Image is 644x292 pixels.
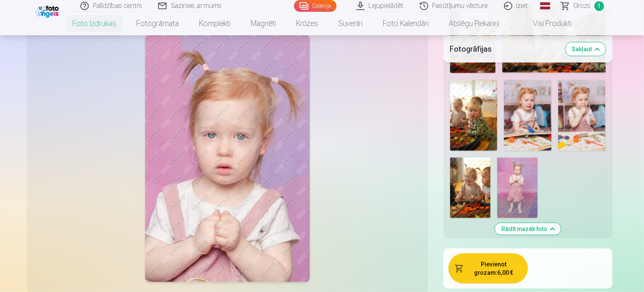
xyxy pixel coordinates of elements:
[439,12,509,35] a: Atslēgu piekariņi
[509,12,582,35] a: Visi produkti
[35,3,61,18] img: /fa1
[574,1,591,11] span: Grozs
[565,42,606,55] button: Sakļaut
[328,12,373,35] a: Suvenīri
[594,1,604,11] span: 1
[189,12,241,35] a: Komplekti
[495,223,561,235] button: Rādīt mazāk foto
[448,253,528,284] button: Pievienot grozam:6,00 €
[62,12,126,35] a: Foto izdrukas
[373,12,439,35] a: Foto kalendāri
[241,12,286,35] a: Magnēti
[286,12,328,35] a: Krūzes
[450,43,559,55] h5: Fotogrāfijas
[126,12,189,35] a: Fotogrāmata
